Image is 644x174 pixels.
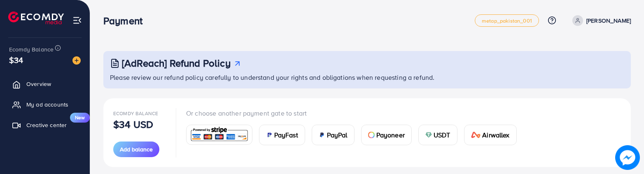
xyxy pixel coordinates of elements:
a: card [186,125,252,145]
img: logo [8,12,64,24]
span: USDT [434,130,450,140]
span: New [70,113,90,123]
img: image [615,145,640,170]
p: $34 USD [113,119,153,129]
img: menu [72,16,82,25]
a: cardPayoneer [361,125,412,145]
p: [PERSON_NAME] [586,16,631,26]
img: card [189,126,250,144]
img: card [266,132,273,138]
span: Overview [26,80,51,88]
span: metap_pakistan_001 [482,18,532,23]
img: image [72,56,81,65]
span: Payoneer [376,130,405,140]
p: Or choose another payment gate to start [186,108,523,118]
img: card [368,132,375,138]
span: PayFast [274,130,298,140]
p: Please review our refund policy carefully to understand your rights and obligations when requesti... [110,72,626,82]
span: Ecomdy Balance [113,110,158,117]
a: [PERSON_NAME] [569,15,631,26]
h3: [AdReach] Refund Policy [122,57,231,69]
span: $34 [9,54,23,66]
span: Creative center [26,121,67,129]
span: Add balance [120,145,153,153]
img: card [319,132,325,138]
a: metap_pakistan_001 [475,14,539,27]
h3: Payment [103,15,149,27]
a: cardPayPal [312,125,355,145]
span: PayPal [327,130,348,140]
a: Creative centerNew [6,117,84,133]
span: Airwallex [482,130,509,140]
img: card [425,132,432,138]
a: cardPayFast [259,125,305,145]
a: cardAirwallex [464,125,517,145]
button: Add balance [113,142,159,157]
a: cardUSDT [418,125,457,145]
span: My ad accounts [26,100,68,109]
a: My ad accounts [6,96,84,113]
img: card [471,132,481,138]
a: Overview [6,76,84,92]
span: Ecomdy Balance [9,45,54,53]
